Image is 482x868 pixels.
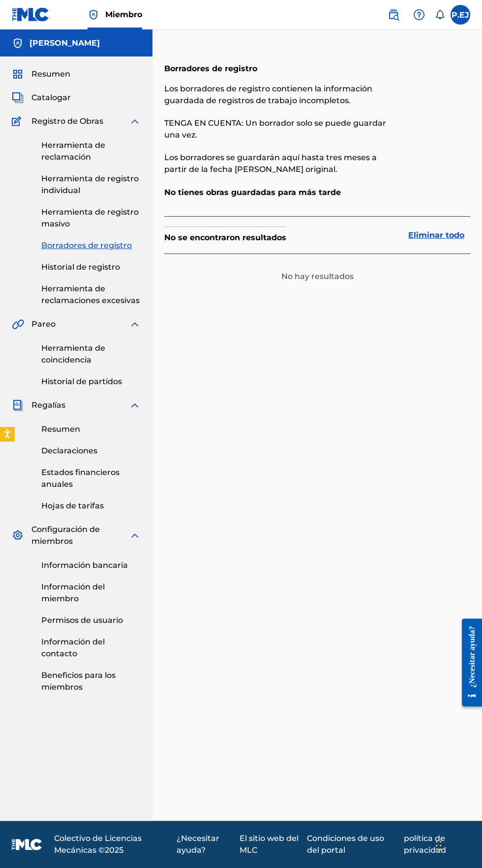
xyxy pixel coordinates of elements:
font: Historial de partidos [41,377,122,386]
font: Declaraciones [41,446,97,455]
font: Borradores de registro [164,64,257,73]
font: Herramienta de reclamaciones excesivas [41,284,140,305]
a: Estados financieros anuales [41,467,141,490]
font: Información del miembro [41,582,105,603]
font: Configuración de miembros [31,525,100,546]
img: Registro de Obras [12,115,25,127]
img: Titular de los derechos superior [88,9,99,21]
font: El sitio web del MLC [240,834,299,855]
img: expandir [129,115,141,127]
font: No tienes [164,188,204,197]
img: Resumen [12,68,24,80]
font: Permisos de usuario [41,616,123,625]
a: política de privacidad [404,833,470,856]
img: Cuentas [12,37,24,49]
font: 2025 [105,845,123,855]
a: Información del miembro [41,581,141,605]
font: política de privacidad [404,834,446,855]
font: [PERSON_NAME] [30,38,100,48]
a: Herramienta de reclamaciones excesivas [41,283,141,307]
img: expandir [129,399,141,411]
font: Beneficios para los miembros [41,671,116,692]
div: Arrastrar [436,831,442,860]
font: Resumen [31,69,70,79]
iframe: Centro de recursos [454,610,482,715]
a: ResumenResumen [12,68,70,80]
div: Menú de usuario [451,5,470,25]
a: Condiciones de uso del portal [307,833,398,856]
img: Catalogar [12,92,24,104]
iframe: Widget de chat [433,821,482,868]
font: Herramienta de registro individual [41,174,139,195]
font: Miembro [105,10,142,19]
a: Borradores de registro [41,240,141,252]
img: logo [12,839,42,850]
a: El sitio web del MLC [240,833,301,856]
img: expandir [129,318,141,330]
a: Herramienta de coincidencia [41,342,141,366]
font: No se encontraron resultados [164,233,286,242]
font: Eliminar todo [408,230,464,240]
font: Regalías [31,400,65,410]
font: obras [206,188,229,197]
font: guardadas para más tarde [231,188,341,197]
a: Permisos de usuario [41,615,141,626]
font: Herramienta de registro masivo [41,207,139,228]
h5: ELIEZER GONZÁLEZ ROLDÁN [30,37,100,49]
font: Estados financieros anuales [41,468,120,489]
a: Información del contacto [41,636,141,660]
a: Resumen [41,423,141,435]
font: Herramienta de coincidencia [41,343,105,364]
img: Configuración de miembros [12,530,24,541]
img: Pareo [12,318,24,330]
a: Historial de registro [41,261,141,273]
a: ¿Necesitar ayuda? [177,833,234,856]
font: Información bancaria [41,560,128,570]
font: Registro de Obras [31,116,103,126]
font: Catalogar [31,93,71,102]
a: Información bancaria [41,560,141,571]
a: Historial de partidos [41,376,141,388]
a: CatalogarCatalogar [12,92,71,104]
div: Ayuda [409,5,429,25]
font: TENGA EN CUENTA: Un borrador solo se puede guardar una vez. [164,118,386,140]
font: No hay resultados [281,272,354,281]
font: Borradores de registro [41,241,132,250]
img: ayuda [413,9,425,21]
font: Hojas de tarifas [41,501,104,510]
a: Herramienta de registro individual [41,173,141,196]
font: Resumen [41,424,80,434]
img: Regalías [12,399,24,411]
a: Búsqueda pública [384,5,403,25]
font: Información del contacto [41,637,105,658]
a: Herramienta de registro masivo [41,206,141,230]
font: Condiciones de uso del portal [307,834,384,855]
font: Los borradores se guardarán aquí hasta tres meses a partir de la fecha [PERSON_NAME] original. [164,153,377,174]
font: Historial de registro [41,262,120,272]
a: Beneficios para los miembros [41,670,141,693]
a: Declaraciones [41,445,141,457]
font: Los borradores de registro contienen la información guardada de registros de trabajo incompletos. [164,84,372,105]
font: Pareo [31,319,56,329]
img: expandir [129,530,141,541]
font: Herramienta de reclamación [41,140,105,162]
font: Colectivo de Licencias Mecánicas © [54,834,142,855]
font: ¿Necesitar ayuda? [177,834,219,855]
img: Logotipo del MLC [12,7,50,22]
img: buscar [388,9,399,21]
div: Notificaciones [435,10,445,20]
a: Hojas de tarifas [41,500,141,512]
a: Herramienta de reclamación [41,140,141,163]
